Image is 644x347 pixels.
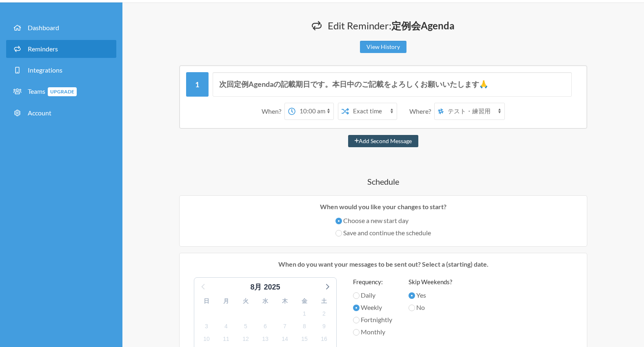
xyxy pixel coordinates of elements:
[318,334,330,345] span: 2025年9月16日 火曜日
[28,66,62,74] span: Integrations
[186,202,581,212] p: When would you like your changes to start?
[314,295,334,307] div: 土
[28,45,58,53] span: Reminders
[335,228,431,238] label: Save and continue the schedule
[409,303,452,312] label: No
[197,295,216,307] div: 日
[299,320,310,332] span: 2025年9月8日 月曜日
[48,87,77,96] span: Upgrade
[275,295,295,307] div: 木
[353,329,360,336] input: Monthly
[353,277,392,287] label: Frequency:
[353,290,392,300] label: Daily
[409,305,415,311] input: No
[28,109,51,117] span: Account
[220,334,232,345] span: 2025年9月11日 木曜日
[409,292,415,299] input: Yes
[318,308,330,319] span: 2025年9月2日 火曜日
[348,135,419,147] button: Add Second Message
[299,334,310,345] span: 2025年9月15日 月曜日
[262,103,284,120] div: When?
[240,320,251,332] span: 2025年9月5日 金曜日
[139,176,628,187] h4: Schedule
[335,216,431,225] label: Choose a new start day
[6,40,116,58] a: Reminders
[409,277,452,287] label: Skip Weekends?
[260,334,271,345] span: 2025年9月13日 土曜日
[279,334,291,345] span: 2025年9月14日 日曜日
[299,308,310,319] span: 2025年9月1日 月曜日
[353,317,360,323] input: Fortnightly
[6,61,116,79] a: Integrations
[335,218,342,224] input: Choose a new start day
[213,72,572,97] input: Message
[318,320,330,332] span: 2025年9月9日 火曜日
[335,230,342,236] input: Save and continue the schedule
[409,103,434,120] div: Where?
[353,327,392,337] label: Monthly
[201,320,212,332] span: 2025年9月3日 水曜日
[279,320,291,332] span: 2025年9月7日 日曜日
[247,282,283,293] div: 8月 2025
[391,20,455,31] strong: 定例会Agenda
[409,290,452,300] label: Yes
[353,305,360,311] input: Weekly
[353,303,392,312] label: Weekly
[353,315,392,325] label: Fortnightly
[236,295,255,307] div: 火
[186,259,581,269] p: When do you want your messages to be sent out? Select a (starting) date.
[201,334,212,345] span: 2025年9月10日 水曜日
[28,87,77,95] span: Teams
[220,320,232,332] span: 2025年9月4日 木曜日
[6,82,116,101] a: TeamsUpgrade
[328,20,455,31] span: Edit Reminder:
[255,295,275,307] div: 水
[240,334,251,345] span: 2025年9月12日 金曜日
[28,24,59,31] span: Dashboard
[260,320,271,332] span: 2025年9月6日 土曜日
[360,41,406,53] a: View History
[216,295,236,307] div: 月
[6,104,116,122] a: Account
[353,292,360,299] input: Daily
[295,295,314,307] div: 金
[6,19,116,37] a: Dashboard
